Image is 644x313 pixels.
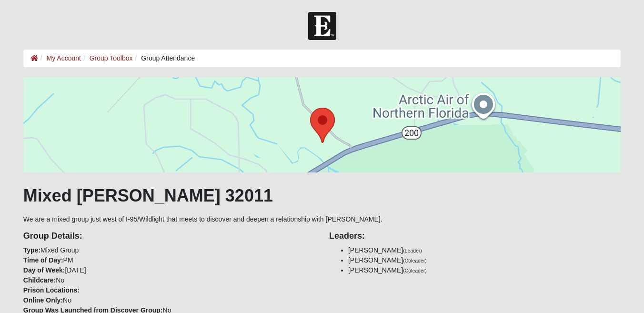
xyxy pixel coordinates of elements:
[348,265,621,275] li: [PERSON_NAME]
[23,286,80,294] strong: Prison Locations:
[403,248,422,253] small: (Leader)
[23,266,65,274] strong: Day of Week:
[23,276,56,284] strong: Childcare:
[23,185,621,206] h1: Mixed [PERSON_NAME] 32011
[329,231,621,242] h4: Leaders:
[348,245,621,255] li: [PERSON_NAME]
[403,268,427,273] small: (Coleader)
[23,256,63,264] strong: Time of Day:
[348,255,621,265] li: [PERSON_NAME]
[23,231,315,242] h4: Group Details:
[23,246,40,254] strong: Type:
[308,12,336,40] img: Church of Eleven22 Logo
[133,53,195,63] li: Group Attendance
[47,54,81,62] a: My Account
[90,54,133,62] a: Group Toolbox
[403,258,427,263] small: (Coleader)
